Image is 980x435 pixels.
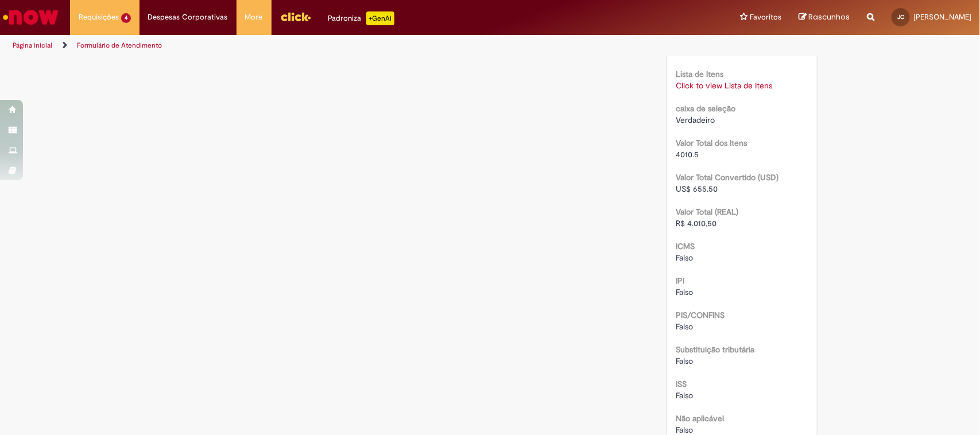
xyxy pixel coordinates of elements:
span: Falso [676,287,693,297]
b: IPI [676,275,684,286]
b: Não aplicável [676,413,724,424]
span: JC [897,13,904,21]
b: Valor Total (REAL) [676,207,738,217]
a: Click to view Lista de Itens [676,80,772,91]
span: Verdadeiro [676,115,715,125]
span: US$ 655.50 [676,184,718,194]
span: Falso [676,425,693,435]
span: Favoritos [750,11,781,23]
span: More [245,11,263,23]
div: Padroniza [328,11,394,25]
span: Falso [676,321,693,332]
b: ICMS [676,241,695,251]
span: 0000241812 [676,46,717,56]
span: 4 [121,13,131,23]
b: caixa de seleção [676,103,735,114]
span: R$ 4.010,50 [676,218,716,228]
span: Falso [676,356,693,366]
b: Substituição tributária [676,344,754,355]
span: Falso [676,390,693,401]
b: Lista de Itens [676,69,723,79]
img: click_logo_yellow_360x200.png [280,8,311,25]
b: Valor Total Convertido (USD) [676,172,778,182]
span: [PERSON_NAME] [913,12,971,22]
b: ISS [676,379,687,389]
a: Rascunhos [799,12,850,23]
span: Requisições [79,11,119,23]
b: PIS/CONFINS [676,310,725,320]
img: ServiceNow [1,6,60,29]
a: Formulário de Atendimento [77,41,162,50]
span: Despesas Corporativas [148,11,228,23]
a: Página inicial [13,41,52,50]
span: Falso [676,253,693,263]
span: 4010.5 [676,149,699,160]
p: +GenAi [366,11,394,25]
b: Valor Total dos Itens [676,138,747,148]
ul: Trilhas de página [9,35,645,56]
span: Rascunhos [808,11,850,22]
